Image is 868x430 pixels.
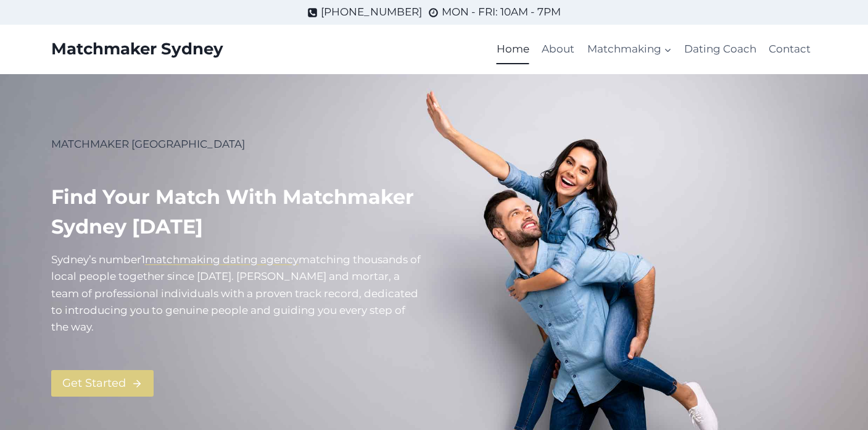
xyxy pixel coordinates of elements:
[51,182,424,242] h1: Find your match with Matchmaker Sydney [DATE]
[490,35,535,64] a: Home
[678,35,763,64] a: Dating Coach
[141,253,145,266] mark: 1
[321,4,422,20] span: [PHONE_NUMBER]
[763,35,817,64] a: Contact
[490,35,817,64] nav: Primary
[299,253,310,266] mark: m
[581,35,677,64] a: Matchmaking
[535,35,581,64] a: About
[51,136,424,153] p: MATCHMAKER [GEOGRAPHIC_DATA]
[51,251,424,335] p: Sydney’s number atching thousands of local people together since [DATE]. [PERSON_NAME] and mortar...
[145,253,299,266] a: matchmaking dating agency
[62,374,126,392] span: Get Started
[307,4,422,20] a: [PHONE_NUMBER]
[51,370,154,397] a: Get Started
[51,40,223,59] a: Matchmaker Sydney
[587,41,672,57] span: Matchmaking
[442,4,561,20] span: MON - FRI: 10AM - 7PM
